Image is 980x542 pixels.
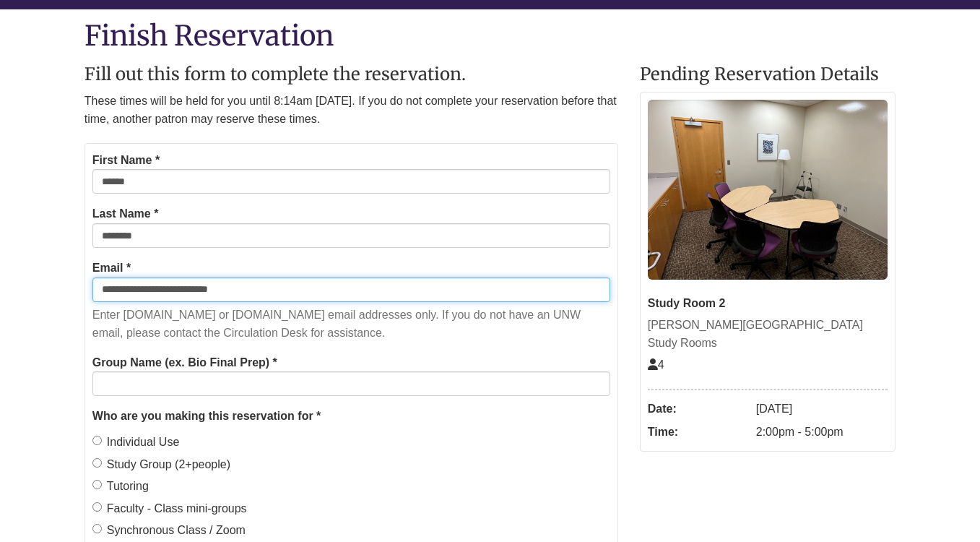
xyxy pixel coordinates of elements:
label: Individual Use [92,433,180,452]
h2: Fill out this form to complete the reservation. [84,65,618,84]
label: Synchronous Class / Zoom [92,521,246,540]
div: Study Room 2 [648,294,888,313]
label: Last Name * [92,205,159,223]
input: Tutoring [92,480,102,489]
label: Tutoring [92,477,149,496]
dd: [DATE] [756,397,888,421]
p: Enter [DOMAIN_NAME] or [DOMAIN_NAME] email addresses only. If you do not have an UNW email, pleas... [92,306,610,343]
dd: 2:00pm - 5:00pm [756,421,888,444]
input: Individual Use [92,436,102,445]
label: Email * [92,259,131,278]
label: First Name * [92,151,160,170]
span: The capacity of this space [648,358,664,371]
h1: Finish Reservation [84,20,896,51]
div: [PERSON_NAME][GEOGRAPHIC_DATA] Study Rooms [648,316,888,353]
label: Faculty - Class mini-groups [92,499,247,518]
input: Study Group (2+people) [92,458,102,468]
h2: Pending Reservation Details [640,65,896,84]
p: These times will be held for you until 8:14am [DATE]. If you do not complete your reservation bef... [84,92,618,129]
input: Synchronous Class / Zoom [92,524,102,533]
dt: Date: [648,397,749,421]
label: Study Group (2+people) [92,455,230,474]
dt: Time: [648,421,749,444]
legend: Who are you making this reservation for * [92,407,610,426]
input: Faculty - Class mini-groups [92,502,102,512]
img: Study Room 2 [648,100,888,280]
label: Group Name (ex. Bio Final Prep) * [92,353,277,372]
